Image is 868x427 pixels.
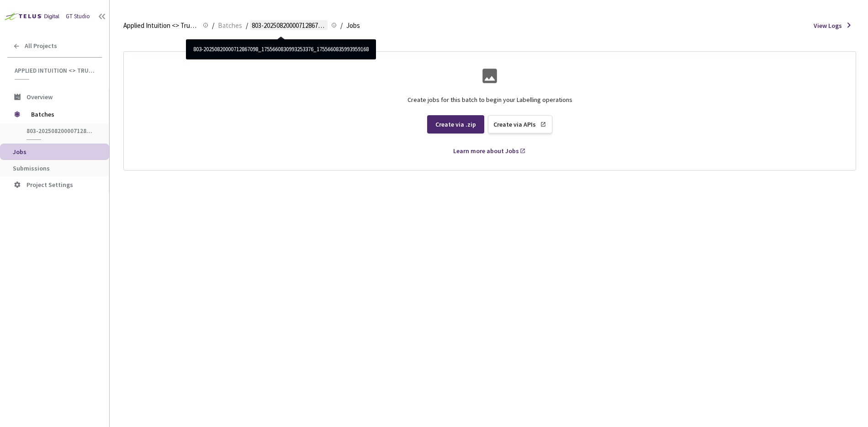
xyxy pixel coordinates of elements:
span: Jobs [346,20,360,31]
span: Applied Intuition <> Trucking Cam SemSeg (Road Structures) [123,20,197,31]
span: All Projects [25,42,57,50]
span: Applied Intuition <> Trucking Cam SemSeg (Road Structures) [15,67,96,75]
span: Batches [218,20,242,31]
span: Batches [31,105,94,123]
span: Submissions [13,164,50,172]
div: Create via APIs [493,121,536,128]
li: / [246,20,248,31]
li: / [212,20,214,31]
a: Batches [216,20,244,30]
span: 803-20250820000712867098_1755660830993253376_1755660835993959168 [26,127,94,135]
div: Create via .zip [435,121,476,128]
span: Overview [26,93,53,101]
div: Learn more about Jobs [453,146,519,155]
span: 803-20250820000712867098_1755660830993253376_1755660835993959168 [252,20,326,31]
span: Project Settings [26,181,73,189]
span: Jobs [13,148,26,156]
li: / [340,20,343,31]
div: Create jobs for this batch to begin your Labelling operations [138,88,841,115]
div: GT Studio [66,12,90,21]
span: View Logs [814,21,842,30]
